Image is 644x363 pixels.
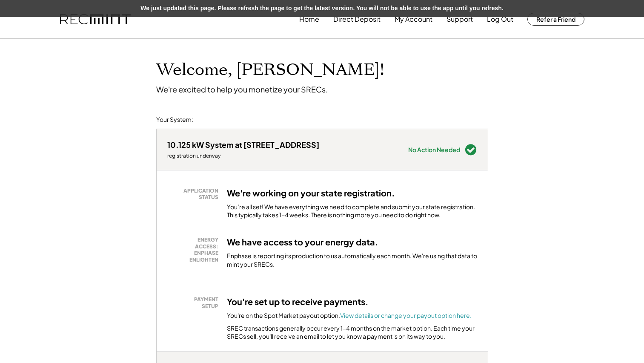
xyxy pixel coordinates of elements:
div: You’re all set! We have everything we need to complete and submit your state registration. This t... [227,203,477,219]
button: Log Out [487,11,513,28]
h1: Welcome, [PERSON_NAME]! [156,60,384,80]
div: registration underway [167,153,319,159]
h3: We're working on your state registration. [227,187,395,199]
div: PAYMENT SETUP [172,296,218,309]
button: Refer a Friend [527,13,584,26]
button: Direct Deposit [333,11,381,28]
button: My Account [395,11,432,28]
div: You're on the Spot Market payout option. [227,311,472,320]
div: SREC transactions generally occur every 1-4 months on the market option. Each time your SRECs sel... [227,324,477,341]
a: View details or change your payout option here. [340,311,472,319]
img: recmint-logotype%403x.png [60,14,131,25]
div: We're excited to help you monetize your SRECs. [156,84,328,94]
div: No Action Needed [408,147,460,153]
div: 10.125 kW System at [STREET_ADDRESS] [167,140,319,150]
div: Enphase is reporting its production to us automatically each month. We're using that data to mint... [227,252,477,268]
h3: You're set up to receive payments. [227,296,369,307]
h3: We have access to your energy data. [227,236,378,248]
div: APPLICATION STATUS [172,187,218,201]
div: ENERGY ACCESS: ENPHASE ENLIGHTEN [172,236,218,263]
div: Your System: [156,115,193,124]
button: Support [447,11,473,28]
button: Home [299,11,319,28]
